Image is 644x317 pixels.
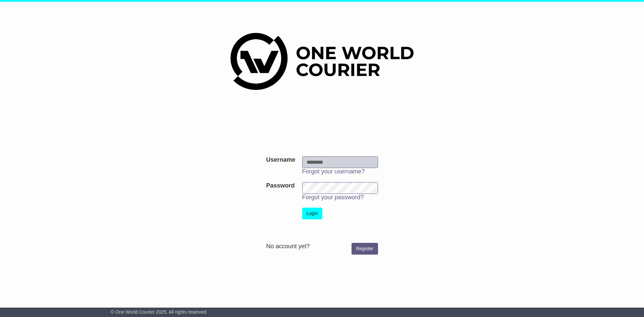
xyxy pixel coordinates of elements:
[352,243,378,255] a: Register
[302,168,365,175] a: Forgot your username?
[111,309,208,315] span: © One World Courier 2025. All rights reserved.
[230,33,414,90] img: One World
[266,156,295,164] label: Username
[302,194,364,201] a: Forgot your password?
[266,182,294,190] label: Password
[302,208,322,219] button: Login
[266,243,378,250] div: No account yet?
